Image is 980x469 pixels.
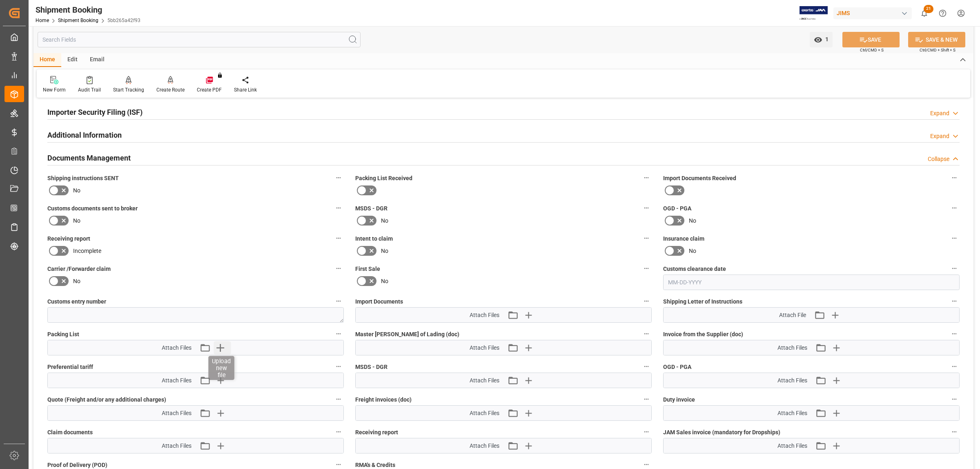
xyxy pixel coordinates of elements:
[949,203,960,213] button: OGD - PGA
[641,328,652,339] button: Master [PERSON_NAME] of Lading (doc)
[162,409,192,418] span: Attach Files
[113,86,144,94] div: Start Tracking
[33,53,61,67] div: Home
[47,130,122,141] h2: Additional Information
[234,86,257,94] div: Share Link
[61,53,84,67] div: Edit
[58,18,98,23] a: Shipment Booking
[47,204,138,213] span: Customs documents sent to broker
[47,297,106,306] span: Customs entry number
[470,376,499,385] span: Attach Files
[43,86,66,94] div: New Form
[470,442,499,450] span: Attach Files
[73,247,101,255] span: Incomplete
[214,341,231,354] button: Upload new file
[663,330,743,339] span: Invoice from the Supplier (doc)
[924,5,933,13] span: 21
[689,247,696,255] span: No
[208,356,234,380] div: Upload new file
[779,311,806,319] span: Attach File
[36,4,140,16] div: Shipment Booking
[355,395,412,404] span: Freight invoices (doc)
[663,174,736,183] span: Import Documents Received
[47,107,143,118] h2: Importer Security Filing (ISF)
[641,203,652,213] button: MSDS - DGR
[641,233,652,243] button: Intent to claim
[928,155,949,163] div: Collapse
[333,263,344,274] button: Carrier /Forwarder claim
[933,4,952,22] button: Help Center
[949,361,960,372] button: OGD - PGA
[949,296,960,306] button: Shipping Letter of Instructions
[908,32,965,47] button: SAVE & NEW
[333,203,344,213] button: Customs documents sent to broker
[333,328,344,339] button: Packing List
[333,427,344,437] button: Claim documents
[47,363,93,371] span: Preferential tariff
[47,234,90,243] span: Receiving report
[73,217,80,225] span: No
[355,363,388,371] span: MSDS - DGR
[777,376,807,385] span: Attach Files
[833,5,915,21] button: JIMS
[156,86,185,94] div: Create Route
[355,265,380,273] span: First Sale
[663,265,726,273] span: Customs clearance date
[860,47,884,53] span: Ctrl/CMD + S
[641,263,652,274] button: First Sale
[920,47,955,53] span: Ctrl/CMD + Shift + S
[949,394,960,404] button: Duty invoice
[47,265,111,273] span: Carrier /Forwarder claim
[162,344,192,352] span: Attach Files
[355,234,393,243] span: Intent to claim
[355,204,388,213] span: MSDS - DGR
[381,247,388,255] span: No
[355,297,403,306] span: Import Documents
[333,394,344,404] button: Quote (Freight and/or any additional charges)
[36,18,49,23] a: Home
[949,172,960,183] button: Import Documents Received
[73,277,80,286] span: No
[381,217,388,225] span: No
[381,277,388,286] span: No
[355,174,412,183] span: Packing List Received
[949,233,960,243] button: Insurance claim
[470,409,499,418] span: Attach Files
[333,233,344,243] button: Receiving report
[333,361,344,372] button: Preferential tariff
[663,275,960,290] input: MM-DD-YYYY
[641,361,652,372] button: MSDS - DGR
[663,204,691,213] span: OGD - PGA
[47,428,93,437] span: Claim documents
[641,296,652,306] button: Import Documents
[333,172,344,183] button: Shipping instructions SENT
[833,7,912,19] div: JIMS
[641,394,652,404] button: Freight invoices (doc)
[641,427,652,437] button: Receiving report
[930,109,949,118] div: Expand
[84,53,111,67] div: Email
[73,186,80,195] span: No
[470,344,499,352] span: Attach Files
[949,427,960,437] button: JAM Sales invoice (mandatory for Dropships)
[663,297,742,306] span: Shipping Letter of Instructions
[641,172,652,183] button: Packing List Received
[663,363,691,371] span: OGD - PGA
[47,174,119,183] span: Shipping instructions SENT
[47,152,131,163] h2: Documents Management
[777,409,807,418] span: Attach Files
[777,344,807,352] span: Attach Files
[949,328,960,339] button: Invoice from the Supplier (doc)
[47,330,79,339] span: Packing List
[162,442,192,450] span: Attach Files
[915,4,933,22] button: show 21 new notifications
[470,311,499,319] span: Attach Files
[810,32,833,47] button: open menu
[78,86,101,94] div: Audit Trail
[663,428,780,437] span: JAM Sales invoice (mandatory for Dropships)
[355,330,459,339] span: Master [PERSON_NAME] of Lading (doc)
[777,442,807,450] span: Attach Files
[842,32,900,47] button: SAVE
[949,263,960,274] button: Customs clearance date
[38,32,361,47] input: Search Fields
